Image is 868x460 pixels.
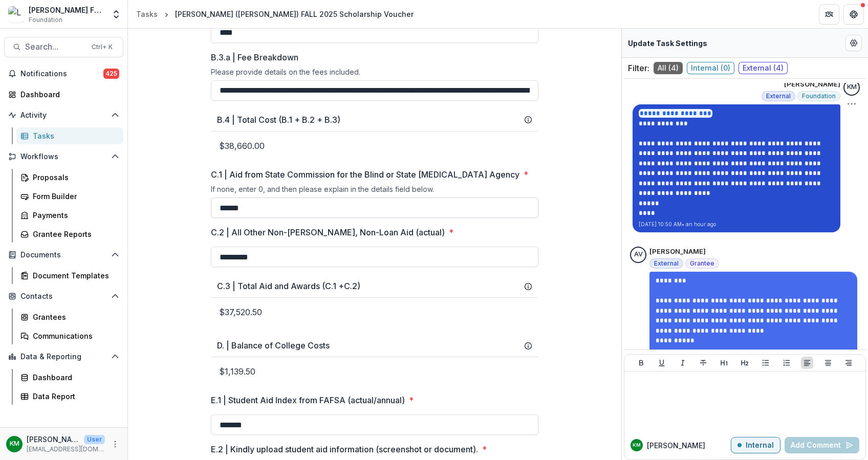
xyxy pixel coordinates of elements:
[785,437,859,453] button: Add Comment
[759,357,772,369] button: Bullet List
[33,130,115,141] div: Tasks
[90,41,115,53] div: Ctrl + K
[217,115,340,125] h3: B.4 | Total Cost (B.1 + B.2 + B.3)
[16,369,123,386] a: Dashboard
[847,84,857,91] div: Kate Morris
[20,152,107,161] span: Workflows
[33,229,115,239] div: Grantee Reports
[211,132,538,160] p: $38,660.00
[33,172,115,183] div: Proposals
[4,37,123,57] button: Search...
[633,443,641,448] div: Kate Morris
[20,251,107,259] span: Documents
[217,341,330,351] h3: D. | Balance of College Costs
[33,372,115,383] div: Dashboard
[819,4,839,25] button: Partners
[211,357,538,386] p: $1,139.50
[84,435,105,444] p: User
[654,260,679,267] span: External
[33,191,115,202] div: Form Builder
[211,443,478,455] p: E.2 | Kindly upload student aid information (screenshot or document).
[739,357,751,369] button: Heading 2
[639,221,834,228] p: [DATE] 10:50 AM • an hour ago
[103,69,119,79] span: 425
[801,357,813,369] button: Align Left
[16,388,123,405] a: Data Report
[780,357,793,369] button: Ordered List
[739,62,788,74] span: External ( 4 )
[628,38,707,49] p: Update Task Settings
[654,62,683,74] span: All ( 4 )
[4,107,123,123] button: Open Activity
[4,65,123,82] button: Notifications425
[8,6,25,23] img: Lavelle Fund for the Blind
[4,148,123,165] button: Open Workflows
[731,437,780,453] button: Internal
[10,441,19,447] div: Kate Morris
[29,5,105,15] div: [PERSON_NAME] Fund for the Blind
[16,188,123,205] a: Form Builder
[20,111,107,120] span: Activity
[4,288,123,304] button: Open Contacts
[109,438,121,450] button: More
[211,394,405,406] p: E.1 | Student Aid Index from FAFSA (actual/annual)
[20,89,115,100] div: Dashboard
[211,226,445,238] p: C.2 | All Other Non-[PERSON_NAME], Non-Loan Aid (actual)
[29,15,62,25] span: Foundation
[635,357,647,369] button: Bold
[784,79,840,90] p: [PERSON_NAME]
[746,441,774,450] p: Internal
[16,327,123,344] a: Communications
[33,391,115,402] div: Data Report
[847,99,857,109] button: Options
[16,226,123,243] a: Grantee Reports
[132,7,418,21] nav: breadcrumb
[25,42,85,52] span: Search...
[217,281,360,291] h3: C.3 | Total Aid and Awards (C.1 +C.2)
[649,247,706,257] p: [PERSON_NAME]
[20,292,107,301] span: Contacts
[16,309,123,325] a: Grantees
[4,247,123,263] button: Open Documents
[211,51,298,63] p: B.3.a | Fee Breakdown
[132,7,162,21] a: Tasks
[211,168,519,181] p: C.1 | Aid from State Commission for the Blind or State [MEDICAL_DATA] Agency
[687,62,734,74] span: Internal ( 0 )
[802,93,836,100] span: Foundation
[647,440,705,451] p: [PERSON_NAME]
[33,331,115,341] div: Communications
[690,260,714,267] span: Grantee
[175,9,414,19] div: [PERSON_NAME] ([PERSON_NAME]) FALL 2025 Scholarship Voucher
[4,86,123,103] a: Dashboard
[16,169,123,186] a: Proposals
[628,62,649,74] p: Filter:
[842,357,855,369] button: Align Right
[4,348,123,365] button: Open Data & Reporting
[27,434,80,445] p: [PERSON_NAME]
[211,185,538,198] div: If none, enter 0, and then please explain in the details field below.
[656,357,668,369] button: Underline
[27,445,105,454] p: [EMAIL_ADDRESS][DOMAIN_NAME]
[766,93,791,100] span: External
[20,353,107,361] span: Data & Reporting
[677,357,689,369] button: Italicize
[211,298,538,326] p: $37,520.50
[33,270,115,281] div: Document Templates
[718,357,730,369] button: Heading 1
[33,210,115,221] div: Payments
[20,70,103,78] span: Notifications
[109,4,123,25] button: Open entity switcher
[33,312,115,322] div: Grantees
[822,357,834,369] button: Align Center
[697,357,709,369] button: Strike
[211,68,538,80] div: Please provide details on the fees included.
[16,207,123,224] a: Payments
[634,251,643,258] div: Amanda Voskinarian
[136,9,158,19] div: Tasks
[16,127,123,144] a: Tasks
[843,4,864,25] button: Get Help
[16,267,123,284] a: Document Templates
[845,35,862,51] button: Edit Form Settings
